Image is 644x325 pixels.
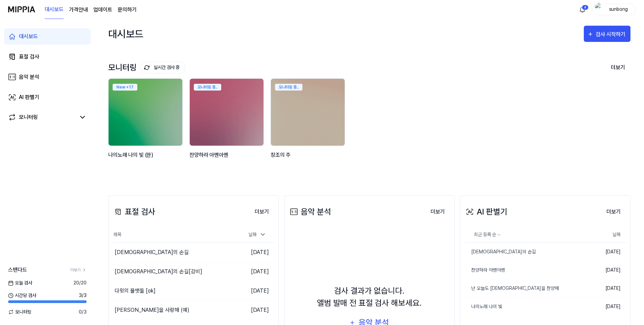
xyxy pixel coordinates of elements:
[464,243,587,261] a: [DEMOGRAPHIC_DATA]의 손길
[115,287,156,295] div: 다윗의 물맷돌 [ok]
[115,306,189,314] div: [PERSON_NAME]을 사랑해 (예)
[464,248,536,255] div: [DEMOGRAPHIC_DATA]의 손길
[464,303,502,310] div: 나의노래 나의 빛
[464,298,587,316] a: 나의노래 나의 빛
[79,308,87,316] span: 0 / 3
[8,292,36,299] span: 시간당 검사
[108,62,185,73] div: 모니터링
[79,292,87,299] span: 3 / 3
[587,261,626,279] td: [DATE]
[8,308,31,316] span: 모니터링
[8,266,27,274] span: 스탠다드
[234,281,275,301] td: [DATE]
[582,5,589,10] div: 4
[577,4,588,15] button: 알림4
[289,206,331,218] div: 음악 분석
[587,243,626,261] td: [DATE]
[317,285,422,309] div: 검사 결과가 없습니다. 앨범 발매 전 표절 검사 해보세요.
[4,69,91,85] a: 음악 분석
[8,113,76,121] a: 모니터링
[246,229,269,240] div: 날짜
[234,243,275,262] td: [DATE]
[115,248,189,256] div: [DEMOGRAPHIC_DATA]의 손길
[118,6,137,14] a: 문의하기
[73,279,87,286] span: 20 / 20
[4,28,91,45] a: 대시보드
[464,261,587,279] a: 찬양하라 아멘아멘
[93,6,112,14] a: 업데이트
[4,89,91,105] a: AI 판별기
[69,6,88,14] button: 가격안내
[249,205,274,219] button: 더보기
[587,227,626,243] th: 날짜
[605,60,630,75] button: 더보기
[271,151,346,168] div: 창조의 주
[19,73,39,81] div: 음악 분석
[595,3,603,16] img: profile
[587,298,626,316] td: [DATE]
[271,79,345,146] img: backgroundIamge
[19,113,38,121] div: 모니터링
[189,151,265,168] div: 찬양하라 아멘아멘
[8,279,32,286] span: 오늘 검사
[45,0,64,19] a: 대시보드
[275,84,302,91] div: 모니터링 중..
[425,205,450,219] button: 더보기
[19,93,39,101] div: AI 판별기
[596,30,627,39] div: 검사 시작하기
[19,32,38,41] div: 대시보드
[464,279,587,297] a: 난 오늘도 [DEMOGRAPHIC_DATA]을 찬양해
[605,5,631,13] div: sunbong
[190,79,263,146] img: backgroundIamge
[593,4,636,15] button: profilesunbong
[4,49,91,65] a: 표절 검사
[144,65,149,70] img: monitoring Icon
[108,26,143,42] div: 대시보드
[271,78,346,175] a: 모니터링 중..backgroundIamge창조의 주
[234,262,275,281] td: [DATE]
[109,79,182,146] img: backgroundIamge
[113,206,155,218] div: 표절 검사
[234,301,275,320] td: [DATE]
[584,26,630,42] button: 검사 시작하기
[115,268,202,276] div: [DEMOGRAPHIC_DATA]의 손길[감비]
[587,279,626,298] td: [DATE]
[601,205,626,219] button: 더보기
[464,267,505,274] div: 찬양하라 아멘아멘
[464,206,507,218] div: AI 판별기
[464,285,559,292] div: 난 오늘도 [DEMOGRAPHIC_DATA]을 찬양해
[189,78,265,175] a: 모니터링 중..backgroundIamge찬양하라 아멘아멘
[140,62,185,73] button: 실시간 검사 중
[108,78,184,175] a: New +17backgroundIamge나의노래 나의 빛 (완)
[108,151,184,168] div: 나의노래 나의 빛 (완)
[70,267,87,273] a: 더보기
[194,84,221,91] div: 모니터링 중..
[578,5,586,14] img: 알림
[113,227,234,243] th: 제목
[113,84,137,91] div: New + 17
[19,53,39,61] div: 표절 검사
